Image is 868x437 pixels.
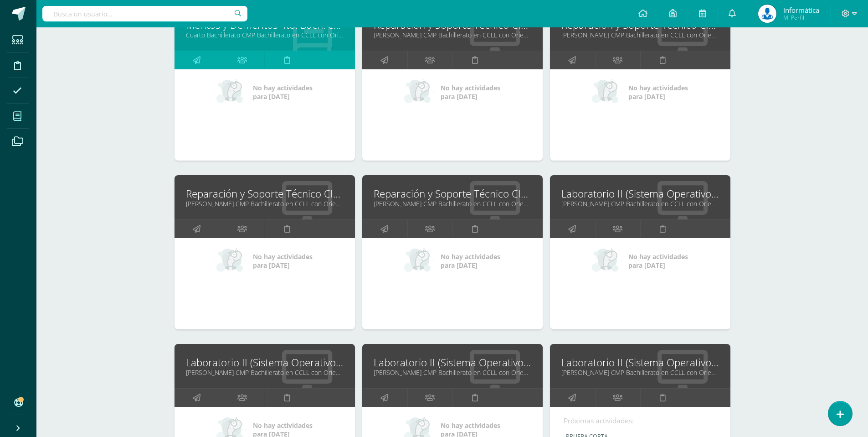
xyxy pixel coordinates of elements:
span: No hay actividades para [DATE] [441,252,500,270]
span: No hay actividades para [DATE] [441,83,500,101]
a: Reparación y Soporte Técnico CISCO [374,187,531,201]
span: No hay actividades para [DATE] [253,83,313,101]
img: no_activities_small.png [404,78,434,106]
img: da59f6ea21f93948affb263ca1346426.png [758,5,776,23]
a: [PERSON_NAME] CMP Bachillerato en CCLL con Orientación en Computación "A" [374,31,531,39]
input: Busca un usuario... [42,6,247,21]
a: [PERSON_NAME] CMP Bachillerato en CCLL con Orientación en Computación "B" [186,368,344,377]
a: Laboratorio II (Sistema Operativo Macintoch) [561,187,719,201]
span: No hay actividades para [DATE] [253,252,313,270]
div: Próximas actividades: [564,416,717,426]
a: [PERSON_NAME] CMP Bachillerato en CCLL con Orientación en Computación "D" [561,368,719,377]
span: No hay actividades para [DATE] [628,252,688,270]
img: no_activities_small.png [216,247,247,275]
span: No hay actividades para [DATE] [628,83,688,101]
a: Reparación y Soporte Técnico CISCO [186,187,344,201]
img: no_activities_small.png [216,78,247,106]
span: Mi Perfil [783,14,819,21]
a: [PERSON_NAME] CMP Bachillerato en CCLL con Orientación en Computación "D" [374,199,531,208]
img: no_activities_small.png [592,78,622,106]
span: Informática [783,5,819,15]
img: no_activities_small.png [592,247,622,275]
a: [PERSON_NAME] CMP Bachillerato en CCLL con Orientación en Computación "A" [561,199,719,208]
a: Cuarto Bachillerato CMP Bachillerato en CCLL con Orientación en Computación "E" [186,31,344,39]
a: [PERSON_NAME] CMP Bachillerato en CCLL con Orientación en Computación "C" [186,199,344,208]
a: Laboratorio II (Sistema Operativo Macintoch) [561,355,719,369]
a: Laboratorio II (Sistema Operativo Macintoch) [186,355,344,369]
a: Laboratorio II (Sistema Operativo Macintoch) [374,355,531,369]
a: [PERSON_NAME] CMP Bachillerato en CCLL con Orientación en Computación "B" [561,31,719,39]
a: [PERSON_NAME] CMP Bachillerato en CCLL con Orientación en Computación "C" [374,368,531,377]
img: no_activities_small.png [404,247,434,275]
